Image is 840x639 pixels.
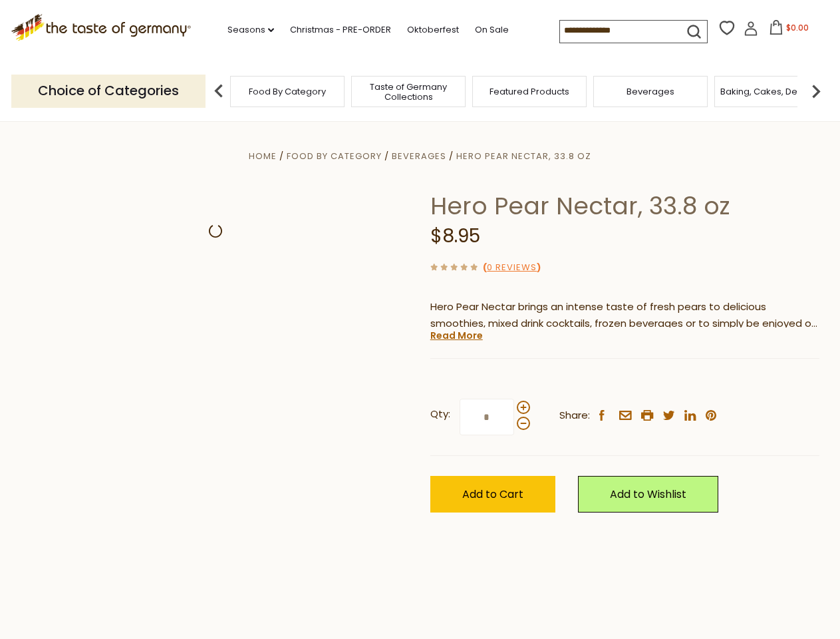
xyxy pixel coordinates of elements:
[407,23,459,37] a: Oktoberfest
[456,150,591,162] a: Hero Pear Nectar, 33.8 oz
[392,150,446,162] a: Beverages
[462,487,523,502] span: Add to Cart
[627,87,674,97] a: Beverages
[249,150,277,162] a: Home
[559,407,590,424] span: Share:
[487,261,537,275] a: 0 Reviews
[430,406,450,423] strong: Qty:
[430,299,819,332] p: Hero Pear Nectar brings an intense taste of fresh pears to delicious smoothies, mixed drink cockt...
[490,87,569,97] a: Featured Products
[430,191,819,221] h1: Hero Pear Nectar, 33.8 oz
[430,329,483,342] a: Read More
[475,23,509,37] a: On Sale
[786,22,809,33] span: $0.00
[355,82,462,102] a: Taste of Germany Collections
[227,23,274,37] a: Seasons
[206,78,232,105] img: previous arrow
[761,20,817,40] button: $0.00
[578,476,718,513] a: Add to Wishlist
[11,75,206,107] p: Choice of Categories
[290,23,391,37] a: Christmas - PRE-ORDER
[249,87,326,97] a: Food By Category
[430,476,555,513] button: Add to Cart
[460,399,514,435] input: Qty:
[430,223,480,249] span: $8.95
[287,150,382,162] a: Food By Category
[483,261,541,274] span: ( )
[720,87,823,97] a: Baking, Cakes, Desserts
[803,78,829,105] img: next arrow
